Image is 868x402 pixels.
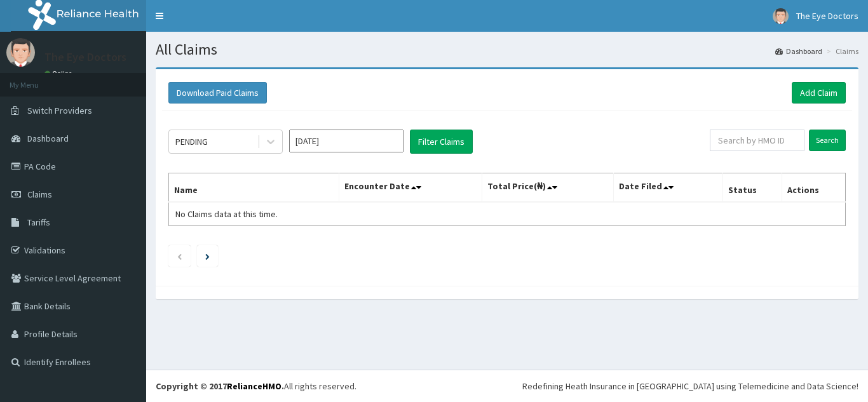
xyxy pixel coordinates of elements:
[289,130,403,152] input: Select Month and Year
[27,105,92,116] span: Switch Providers
[227,380,281,392] a: RelianceHMO
[614,173,723,203] th: Date Filed
[522,380,858,392] div: Redefining Heath Insurance in [GEOGRAPHIC_DATA] using Telemedicine and Data Science!
[792,82,846,104] a: Add Claim
[156,380,284,392] strong: Copyright © 2017 .
[782,173,845,203] th: Actions
[27,133,69,144] span: Dashboard
[775,46,822,57] a: Dashboard
[156,41,858,58] h1: All Claims
[146,370,868,402] footer: All rights reserved.
[175,135,208,148] div: PENDING
[205,250,210,262] a: Next page
[482,173,614,203] th: Total Price(₦)
[410,130,473,154] button: Filter Claims
[44,69,75,78] a: Online
[809,130,846,151] input: Search
[27,189,52,200] span: Claims
[773,8,789,24] img: User Image
[27,217,50,228] span: Tariffs
[796,10,858,22] span: The Eye Doctors
[723,173,782,203] th: Status
[168,82,267,104] button: Download Paid Claims
[710,130,804,151] input: Search by HMO ID
[339,173,482,203] th: Encounter Date
[175,208,278,220] span: No Claims data at this time.
[177,250,182,262] a: Previous page
[169,173,339,203] th: Name
[44,51,126,63] p: The Eye Doctors
[824,46,858,57] li: Claims
[6,38,35,67] img: User Image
